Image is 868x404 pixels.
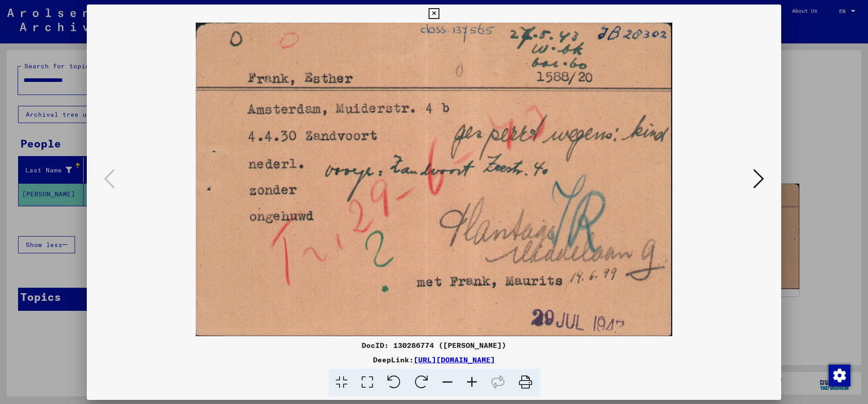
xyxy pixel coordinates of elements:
a: [URL][DOMAIN_NAME] [414,355,495,364]
img: 001.jpg [118,23,750,336]
img: Change consent [829,365,850,386]
div: DeepLink: [87,354,781,365]
div: DocID: 130286774 ([PERSON_NAME]) [87,340,781,351]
